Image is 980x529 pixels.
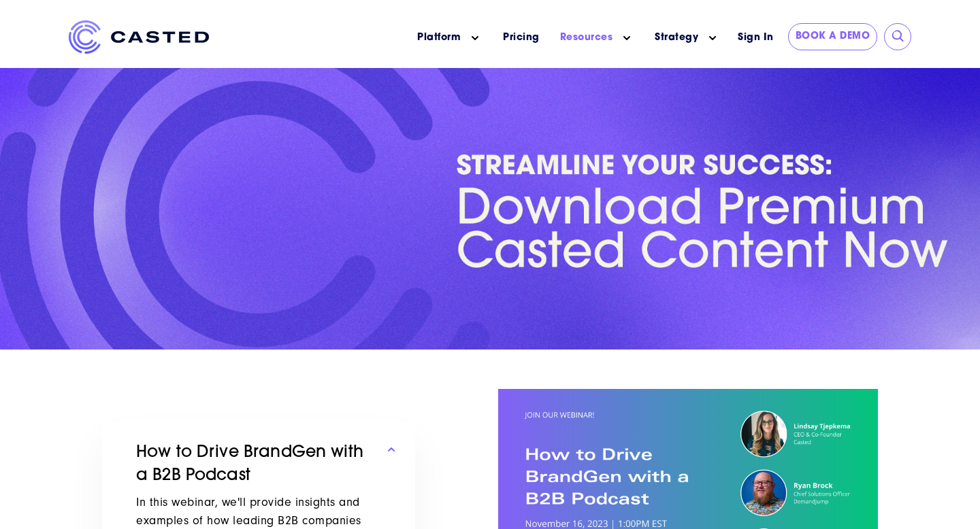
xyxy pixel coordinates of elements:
[655,31,698,45] a: Strategy
[229,20,730,55] nav: Main menu
[69,20,209,54] img: Casted_Logo_Horizontal_FullColor_PUR_BLUE
[417,31,461,45] a: Platform
[788,23,878,50] a: Book a Demo
[560,31,613,45] a: Resources
[136,442,374,488] h4: How to Drive BrandGen with a B2B Podcast
[503,31,540,45] a: Pricing
[730,23,781,52] a: Sign In
[892,30,905,44] input: Submit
